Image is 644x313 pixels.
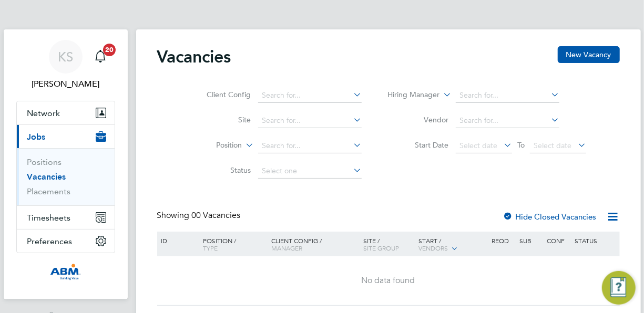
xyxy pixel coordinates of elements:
[159,275,618,286] div: No data found
[190,90,251,99] label: Client Config
[17,125,115,148] button: Jobs
[17,101,115,124] button: Network
[258,164,362,179] input: Select one
[456,88,559,103] input: Search for...
[572,232,618,249] div: Status
[489,232,517,249] div: Reqd
[514,138,528,152] span: To
[388,115,448,124] label: Vendor
[416,232,489,258] div: Start /
[27,186,71,196] a: Placements
[103,44,116,56] span: 20
[16,78,115,90] span: Kieran Skurr
[534,141,571,150] span: Select date
[16,264,115,280] a: Go to home page
[271,244,302,252] span: Manager
[181,140,242,151] label: Position
[192,210,241,221] span: 00 Vacancies
[90,40,111,74] a: 20
[388,140,448,150] label: Start Date
[269,232,361,257] div: Client Config /
[4,29,128,299] nav: Main navigation
[157,210,243,221] div: Showing
[17,206,115,229] button: Timesheets
[27,213,71,223] span: Timesheets
[190,165,251,175] label: Status
[27,172,66,182] a: Vacancies
[27,108,60,118] span: Network
[159,232,196,249] div: ID
[258,88,362,103] input: Search for...
[379,90,439,100] label: Hiring Manager
[17,148,115,205] div: Jobs
[157,46,231,67] h2: Vacancies
[602,271,636,305] button: Engage Resource Center
[459,141,497,150] span: Select date
[363,244,399,252] span: Site Group
[27,236,73,246] span: Preferences
[361,232,416,257] div: Site /
[558,46,620,63] button: New Vacancy
[27,132,46,142] span: Jobs
[16,40,115,90] a: KS[PERSON_NAME]
[545,232,572,249] div: Conf
[58,50,73,64] span: KS
[258,113,362,128] input: Search for...
[418,244,448,252] span: Vendors
[27,157,62,167] a: Positions
[517,232,544,249] div: Sub
[456,113,559,128] input: Search for...
[203,244,218,252] span: Type
[503,212,597,222] label: Hide Closed Vacancies
[17,229,115,253] button: Preferences
[258,139,362,153] input: Search for...
[50,264,80,280] img: abm-technical-logo-retina.png
[195,232,269,257] div: Position /
[190,115,251,124] label: Site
